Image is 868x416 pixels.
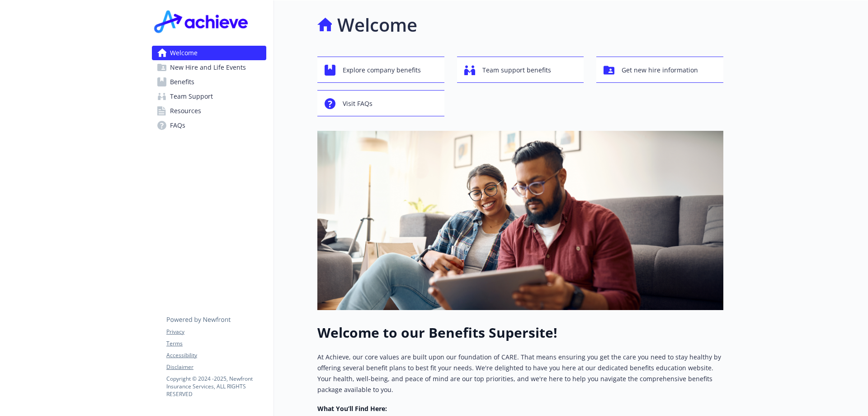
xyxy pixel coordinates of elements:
button: Team support benefits [457,57,584,83]
img: overview page banner [317,131,723,310]
a: Resources [152,104,266,118]
h1: Welcome [337,11,417,38]
span: Welcome [170,46,198,60]
strong: What You’ll Find Here: [317,404,387,413]
a: Benefits [152,75,266,89]
button: Explore company benefits [317,57,444,83]
a: Disclaimer [166,363,266,371]
a: FAQs [152,118,266,133]
span: Benefits [170,75,194,89]
span: Get new hire information [622,62,698,79]
a: Terms [166,339,266,348]
a: Accessibility [166,351,266,359]
a: Team Support [152,89,266,104]
a: Privacy [166,328,266,336]
span: Team support benefits [482,62,551,79]
p: At Achieve, our core values are built upon our foundation of CARE. That means ensuring you get th... [317,352,723,395]
span: FAQs [170,118,185,133]
a: Welcome [152,46,266,60]
h1: Welcome to our Benefits Supersite! [317,325,723,341]
span: Visit FAQs [343,95,373,112]
button: Visit FAQs [317,90,444,116]
button: Get new hire information [596,57,723,83]
span: Team Support [170,89,213,104]
span: Explore company benefits [343,62,421,79]
a: New Hire and Life Events [152,60,266,75]
span: New Hire and Life Events [170,60,246,75]
p: Copyright © 2024 - 2025 , Newfront Insurance Services, ALL RIGHTS RESERVED [166,375,266,398]
span: Resources [170,104,201,118]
